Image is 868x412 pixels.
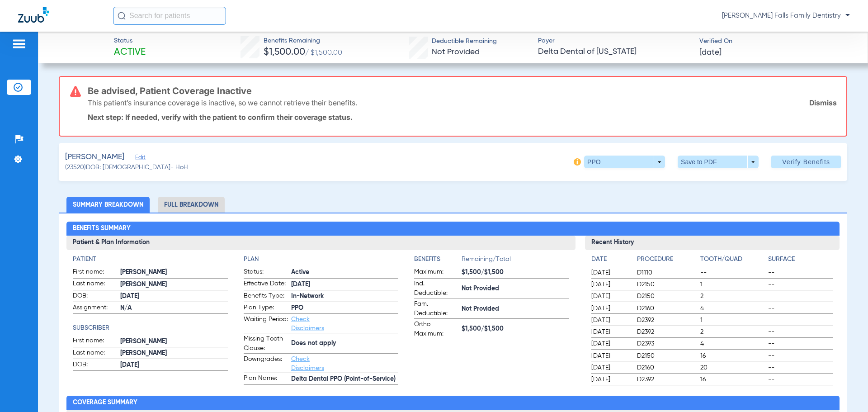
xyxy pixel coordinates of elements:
[591,327,629,336] span: [DATE]
[462,255,569,267] span: Remaining/Total
[462,268,569,277] span: $1,500/$1,500
[637,316,697,325] span: D2392
[73,336,117,347] span: First name:
[244,279,288,290] span: Effective Date:
[584,156,665,168] button: PPO
[73,255,227,264] h4: Patient
[700,339,765,348] span: 4
[700,304,765,313] span: 4
[768,292,833,301] span: --
[637,304,697,313] span: D2160
[768,316,833,325] span: --
[591,363,629,372] span: [DATE]
[66,396,839,410] h2: Coverage Summary
[585,236,840,250] h3: Recent History
[120,303,227,313] span: N/A
[88,86,837,95] h3: Be advised, Patient Coverage Inactive
[291,356,324,371] a: Check Disclaimers
[700,327,765,336] span: 2
[591,255,629,264] h4: Date
[73,279,117,290] span: Last name:
[291,280,398,289] span: [DATE]
[591,351,629,360] span: [DATE]
[244,255,398,264] h4: Plan
[768,268,833,277] span: --
[768,351,833,360] span: --
[591,339,629,348] span: [DATE]
[244,267,288,278] span: Status:
[637,363,697,372] span: D2160
[637,280,697,289] span: D2150
[73,267,117,278] span: First name:
[768,363,833,372] span: --
[700,280,765,289] span: 1
[120,337,227,346] span: [PERSON_NAME]
[591,304,629,313] span: [DATE]
[291,292,398,301] span: In-Network
[414,255,462,267] app-breakdown-title: Benefits
[700,375,765,384] span: 16
[768,255,833,264] h4: Surface
[771,156,841,168] button: Verify Benefits
[414,255,462,264] h4: Benefits
[18,7,49,23] img: Zuub Logo
[768,339,833,348] span: --
[12,38,26,49] img: hamburger-icon
[244,334,288,353] span: Missing Tooth Clause:
[73,291,117,302] span: DOB:
[637,255,697,267] app-breakdown-title: Procedure
[414,279,458,298] span: Ind. Deductible:
[768,327,833,336] span: --
[88,113,837,122] p: Next step: If needed, verify with the patient to confirm their coverage status.
[768,280,833,289] span: --
[120,280,227,289] span: [PERSON_NAME]
[264,36,342,46] span: Benefits Remaining
[574,158,581,166] img: info-icon
[637,268,697,277] span: D1110
[637,255,697,264] h4: Procedure
[768,375,833,384] span: --
[591,316,629,325] span: [DATE]
[637,327,697,336] span: D2392
[699,37,853,46] span: Verified On
[637,339,697,348] span: D2393
[244,291,288,302] span: Benefits Type:
[700,316,765,325] span: 1
[678,156,759,168] button: Save to PDF
[291,374,398,384] span: Delta Dental PPO (Point-of-Service)
[73,360,117,371] span: DOB:
[118,12,126,20] img: Search Icon
[114,36,146,46] span: Status
[88,98,357,107] p: This patient’s insurance coverage is inactive, so we cannot retrieve their benefits.
[700,255,765,267] app-breakdown-title: Tooth/Quad
[462,304,569,314] span: Not Provided
[291,268,398,277] span: Active
[291,339,398,348] span: Does not apply
[722,11,850,20] span: [PERSON_NAME] Falls Family Dentistry
[699,47,722,58] span: [DATE]
[113,7,226,25] input: Search for patients
[158,197,225,213] li: Full Breakdown
[66,197,150,213] li: Summary Breakdown
[591,280,629,289] span: [DATE]
[637,351,697,360] span: D2150
[462,324,569,334] span: $1,500/$1,500
[414,320,458,339] span: Ortho Maximum:
[700,351,765,360] span: 16
[66,222,839,236] h2: Benefits Summary
[432,37,497,46] span: Deductible Remaining
[432,48,480,56] span: Not Provided
[65,152,124,163] span: [PERSON_NAME]
[73,348,117,359] span: Last name:
[782,158,830,166] span: Verify Benefits
[120,349,227,358] span: [PERSON_NAME]
[591,255,629,267] app-breakdown-title: Date
[768,304,833,313] span: --
[73,323,227,333] h4: Subscriber
[120,292,227,301] span: [DATE]
[591,375,629,384] span: [DATE]
[291,303,398,313] span: PPO
[768,255,833,267] app-breakdown-title: Surface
